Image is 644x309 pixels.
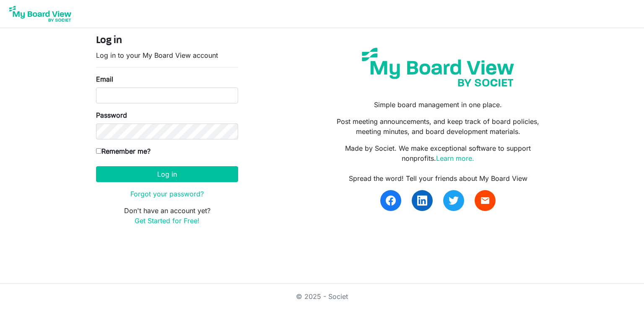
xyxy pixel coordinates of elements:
img: My Board View Logo [7,3,74,24]
input: Remember me? [96,148,101,154]
p: Made by Societ. We make exceptional software to support nonprofits. [328,143,548,163]
p: Post meeting announcements, and keep track of board policies, meeting minutes, and board developm... [328,116,548,136]
a: © 2025 - Societ [296,292,348,301]
a: email [475,190,496,211]
img: facebook.svg [386,196,396,206]
p: Don't have an account yet? [96,206,238,226]
label: Email [96,74,113,84]
img: twitter.svg [449,196,459,206]
img: my-board-view-societ.svg [356,41,520,93]
button: Log in [96,166,238,182]
label: Password [96,110,127,120]
label: Remember me? [96,146,151,156]
div: Spread the word! Tell your friends about My Board View [328,173,548,183]
h4: Log in [96,35,238,47]
img: linkedin.svg [417,196,427,206]
p: Simple board management in one place. [328,100,548,110]
span: email [480,196,490,206]
a: Learn more. [436,154,474,162]
a: Forgot your password? [130,190,204,198]
p: Log in to your My Board View account [96,50,238,60]
a: Get Started for Free! [135,216,200,225]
